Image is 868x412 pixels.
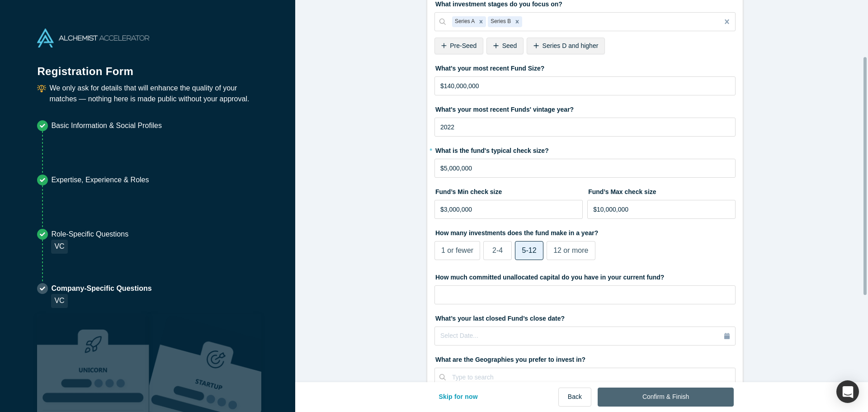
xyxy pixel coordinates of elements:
[51,294,67,308] div: VC
[587,184,736,197] label: Fund’s Max check size
[434,270,736,282] label: How much committed unallocated capital do you have in your current fund?
[512,16,522,27] div: Remove Series B
[434,327,736,346] button: Select Date...
[434,184,583,197] label: Fund’s Min check size
[598,388,734,407] button: Confirm & Finish
[51,229,128,240] p: Role-Specific Questions
[37,54,258,80] h1: Registration Form
[558,388,591,407] button: Back
[434,159,736,178] input: $
[476,16,486,27] div: Remove Series A
[450,42,476,49] span: Pre-Seed
[441,246,473,254] span: 1 or fewer
[51,175,149,185] p: Expertise, Experience & Roles
[51,240,67,254] div: VC
[429,388,487,407] button: Skip for now
[488,16,512,27] div: Series B
[502,42,517,49] span: Seed
[452,16,476,27] div: Series A
[553,246,588,254] span: 12 or more
[434,102,736,114] label: What's your most recent Funds' vintage year?
[37,28,149,47] img: Alchemist Accelerator Logo
[587,200,736,219] input: $
[434,225,736,238] label: How many investments does the fund make in a year?
[434,76,736,95] input: $
[434,352,736,365] label: What are the Geographies you prefer to invest in?
[522,246,537,254] span: 5-12
[492,246,503,254] span: 2-4
[434,143,736,156] label: What is the fund's typical check size?
[434,311,736,323] label: What’s your last closed Fund’s close date?
[434,61,736,73] label: What's your most recent Fund Size?
[51,120,162,131] p: Basic Information & Social Profiles
[434,38,483,54] div: Pre-Seed
[542,42,599,49] span: Series D and higher
[527,38,605,54] div: Series D and higher
[434,118,736,137] input: YYYY
[486,38,524,54] div: Seed
[51,283,151,294] p: Company-Specific Questions
[49,83,258,104] p: We only ask for details that will enhance the quality of your matches — nothing here is made publ...
[434,200,583,219] input: $
[440,332,478,339] span: Select Date...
